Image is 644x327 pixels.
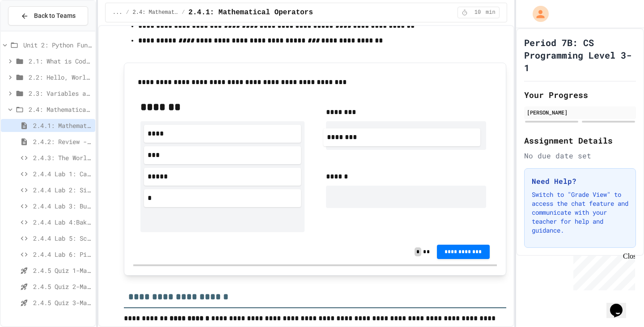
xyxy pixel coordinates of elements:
[523,4,551,24] div: My Account
[188,7,313,18] span: 2.4.1: Mathematical Operators
[29,72,92,82] span: 2.2: Hello, World!
[570,252,635,290] iframe: chat widget
[33,282,92,291] span: 2.4.5 Quiz 2-Mathematical Operators
[486,9,496,16] span: min
[29,105,92,114] span: 2.4: Mathematical Operators
[524,36,636,74] h1: Period 7B: CS Programming Level 3-1
[33,137,92,146] span: 2.4.2: Review - Mathematical Operators
[33,234,92,243] span: 2.4.4 Lab 5: Score Calculator
[524,150,636,161] div: No due date set
[532,190,628,235] p: Switch to "Grade View" to access the chat feature and communicate with your teacher for help and ...
[113,9,123,16] span: ...
[470,9,485,16] span: 10
[527,108,633,116] div: [PERSON_NAME]
[29,56,92,66] span: 2.1: What is Code?
[182,9,185,16] span: /
[8,6,88,25] button: Back to Teams
[29,89,92,98] span: 2.3: Variables and Data Types
[33,250,92,259] span: 2.4.4 Lab 6: Pizza Order Calculator
[33,169,92,178] span: 2.4.4 Lab 1: Calculator Fix
[23,40,92,50] span: Unit 2: Python Fundamentals
[33,201,92,211] span: 2.4.4 Lab 3: Budget Tracker Fix
[4,4,62,57] div: Chat with us now!Close
[34,11,76,21] span: Back to Teams
[33,217,92,227] span: 2.4.4 Lab 4:Bakery Price Calculator
[33,266,92,275] span: 2.4.5 Quiz 1-Mathematical Operators
[606,291,635,318] iframe: chat widget
[33,298,92,307] span: 2.4.5 Quiz 3-Mathematical Operators
[126,9,129,16] span: /
[33,121,92,130] span: 2.4.1: Mathematical Operators
[33,153,92,162] span: 2.4.3: The World's Worst [PERSON_NAME] Market
[133,9,178,16] span: 2.4: Mathematical Operators
[524,89,636,101] h2: Your Progress
[33,185,92,195] span: 2.4.4 Lab 2: Simple Calculator
[532,176,628,187] h3: Need Help?
[524,134,636,147] h2: Assignment Details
